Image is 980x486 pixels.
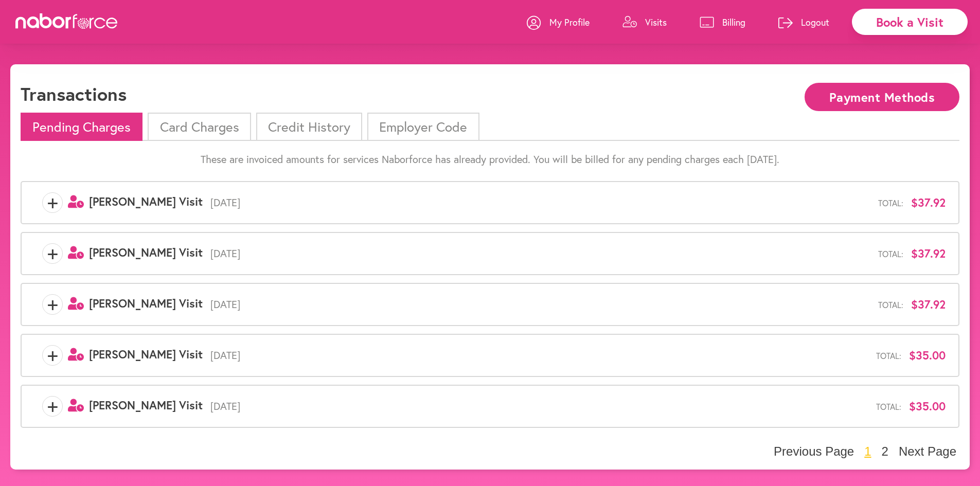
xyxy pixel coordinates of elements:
span: + [43,192,62,213]
a: Logout [778,7,829,38]
li: Credit History [256,113,362,141]
span: [DATE] [203,196,878,209]
li: Pending Charges [21,113,142,141]
a: Payment Methods [805,91,959,101]
p: Billing [722,16,745,28]
p: Visits [645,16,667,28]
span: [PERSON_NAME] Visit [89,347,203,362]
span: $35.00 [909,400,946,413]
button: Previous Page [771,444,857,459]
span: Total: [878,198,903,208]
h1: Transactions [21,83,127,105]
button: 1 [861,444,874,459]
li: Card Charges [148,113,251,141]
button: Payment Methods [805,83,959,111]
span: + [43,345,62,366]
div: Book a Visit [852,9,968,35]
span: + [43,243,62,264]
a: Visits [622,7,667,38]
a: Billing [700,7,745,38]
span: [DATE] [203,400,876,412]
span: + [43,396,62,417]
span: $37.92 [911,298,946,311]
span: Total: [878,300,903,310]
p: Logout [801,16,829,28]
span: $37.92 [911,196,946,209]
span: [DATE] [203,349,876,362]
span: [DATE] [203,247,878,260]
span: Total: [876,351,901,361]
button: Next Page [896,444,959,459]
button: 2 [879,444,892,459]
span: Total: [876,402,901,411]
span: [DATE] [203,298,878,311]
span: [PERSON_NAME] Visit [89,398,203,412]
span: [PERSON_NAME] Visit [89,296,203,311]
p: These are invoiced amounts for services Naborforce has already provided. You will be billed for a... [21,153,959,166]
span: $35.00 [909,349,946,362]
span: [PERSON_NAME] Visit [89,245,203,260]
span: Total: [878,249,903,259]
a: My Profile [527,7,590,38]
p: My Profile [549,16,590,28]
span: [PERSON_NAME] Visit [89,194,203,209]
span: $37.92 [911,247,946,260]
span: + [43,294,62,315]
li: Employer Code [367,113,479,141]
